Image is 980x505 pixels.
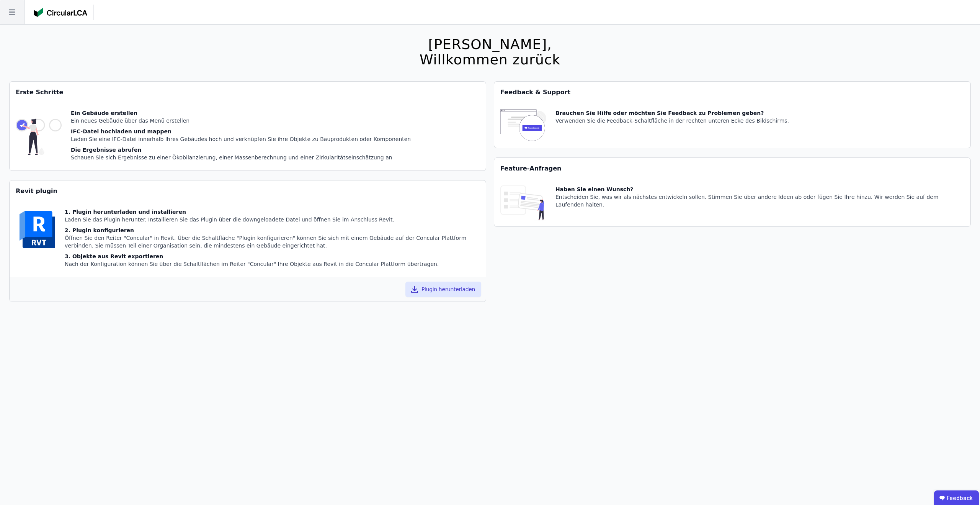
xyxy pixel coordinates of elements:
[65,234,480,249] div: Öffnen Sie den Reiter "Concular" in Revit. Über die Schaltfläche "Plugin konfigurieren" können Si...
[405,282,481,297] button: Plugin herunterladen
[34,8,87,17] img: Concular
[500,109,546,142] img: feedback-icon-HCTs5lye.svg
[555,109,789,117] div: Brauchen Sie Hilfe oder möchten Sie Feedback zu Problemen geben?
[16,208,59,251] img: revit-YwGVQcbs.svg
[65,226,480,234] div: 2. Plugin konfigurieren
[494,82,970,103] div: Feedback & Support
[555,117,789,125] div: Verwenden Sie die Feedback-Schaltfläche in der rechten unteren Ecke des Bildschirms.
[71,135,411,143] div: Laden Sie eine IFC-Datei innerhalb Ihres Gebäudes hoch und verknüpfen Sie ihre Objekte zu Bauprod...
[65,260,480,268] div: Nach der Konfiguration können Sie über die Schaltflächen im Reiter "Concular" Ihre Objekte aus Re...
[65,252,480,260] div: 3. Objekte aus Revit exportieren
[71,117,411,125] div: Ein neues Gebäude über das Menü erstellen
[10,82,486,103] div: Erste Schritte
[494,158,970,179] div: Feature-Anfragen
[420,37,560,52] div: [PERSON_NAME],
[71,154,411,161] div: Schauen Sie sich Ergebnisse zu einer Ökobilanzierung, einer Massenberechnung und einer Zirkularit...
[71,146,411,154] div: Die Ergebnisse abrufen
[10,180,486,202] div: Revit plugin
[16,109,62,164] img: getting_started_tile-DrF_GRSv.svg
[420,52,560,67] div: Willkommen zurück
[500,185,546,220] img: feature_request_tile-UiXE1qGU.svg
[555,185,964,193] div: Haben Sie einen Wunsch?
[65,208,480,216] div: 1. Plugin herunterladen und installieren
[71,109,411,117] div: Ein Gebäude erstellen
[555,193,964,208] div: Entscheiden Sie, was wir als nächstes entwickeln sollen. Stimmen Sie über andere Ideen ab oder fü...
[65,216,480,223] div: Laden Sie das Plugin herunter. Installieren Sie das Plugin über die downgeloadete Datei und öffne...
[71,128,411,135] div: IFC-Datei hochladen und mappen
